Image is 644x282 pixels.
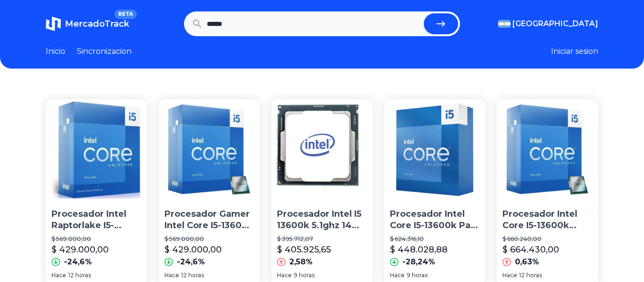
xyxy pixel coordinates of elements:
p: 0,63% [515,256,539,268]
img: MercadoTrack [46,16,61,31]
p: Procesador Intel Raptorlake I5-13600k S1700 [51,208,142,232]
p: -24,6% [64,256,92,268]
p: Procesador Intel Core I5-13600k Para Equipos De Escritorio 1 [390,208,480,232]
p: $ 395.712,07 [277,235,367,243]
span: 9 horas [407,272,428,279]
img: Procesador Intel Raptorlake I5-13600k S1700 [46,99,147,201]
p: $ 569.000,00 [51,235,142,243]
img: Procesador Gamer Intel Core I5-13600k Bx8071513600k De 14 Núcleos Y 5.1ghz De Frecuencia Con Gráf... [159,99,260,201]
span: Hace [164,272,179,279]
p: $ 664.430,00 [502,243,559,256]
p: $ 569.000,00 [164,235,255,243]
p: $ 660.240,00 [502,235,593,243]
p: $ 624.316,10 [390,235,480,243]
span: 9 horas [294,272,315,279]
p: $ 429.000,00 [164,243,222,256]
img: Procesador Intel I5 13600k 5.1ghz 14 Core Bx8071513600k [271,99,373,201]
p: -28,24% [402,256,435,268]
span: Hace [390,272,405,279]
span: Hace [502,272,517,279]
button: [GEOGRAPHIC_DATA] [498,18,598,30]
a: Sincronizacion [77,46,132,57]
button: Iniciar sesion [551,46,598,57]
span: [GEOGRAPHIC_DATA] [512,18,598,30]
a: Inicio [46,46,65,57]
img: Procesador Intel Core I5-13600k Para Equipos De Escritorio 1 [384,99,486,201]
img: Argentina [498,20,511,28]
p: $ 448.028,88 [390,243,448,256]
span: 12 horas [68,272,91,279]
p: $ 405.925,65 [277,243,331,256]
p: $ 429.000,00 [51,243,109,256]
img: Procesador Intel Core I5-13600k 5.1ghz Con Video Sin Cooler [497,99,598,201]
p: 2,58% [289,256,313,268]
p: -24,6% [177,256,205,268]
span: 12 horas [181,272,204,279]
span: MercadoTrack [65,19,129,29]
span: Hace [51,272,66,279]
p: Procesador Intel Core I5-13600k 5.1ghz Con Video Sin Cooler [502,208,593,232]
a: MercadoTrackBETA [46,16,129,31]
span: BETA [114,10,137,19]
p: Procesador Gamer Intel Core I5-13600k Bx8071513600k De 14 Núcleos Y 5.1ghz De Frecuencia Con Gráf... [164,208,255,232]
span: Hace [277,272,292,279]
p: Procesador Intel I5 13600k 5.1ghz 14 Core Bx8071513600k [277,208,367,232]
span: 12 horas [519,272,542,279]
